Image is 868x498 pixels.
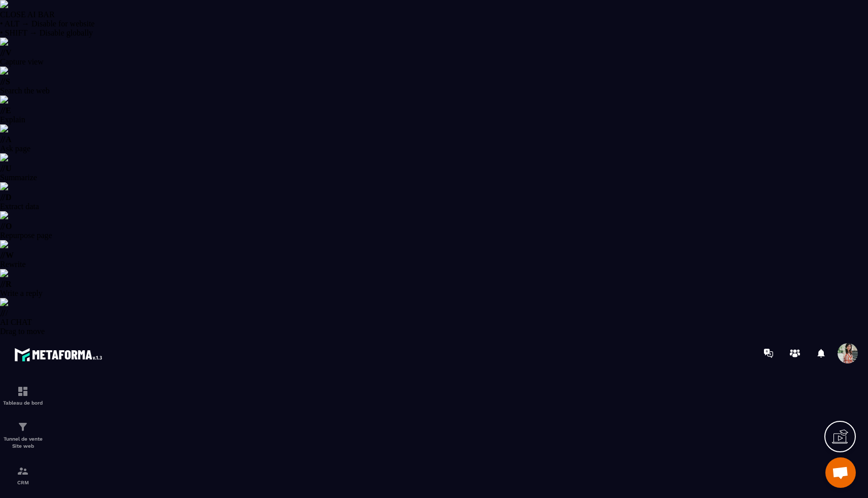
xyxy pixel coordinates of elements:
[3,378,43,413] a: formationformationTableau de bord
[3,413,43,457] a: formationformationTunnel de vente Site web
[14,345,106,364] img: logo
[17,421,29,433] img: formation
[3,480,43,485] p: CRM
[17,385,29,397] img: formation
[17,465,29,477] img: formation
[3,457,43,493] a: formationformationCRM
[825,457,856,488] div: Ouvrir le chat
[3,400,43,406] p: Tableau de bord
[3,436,43,450] p: Tunnel de vente Site web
